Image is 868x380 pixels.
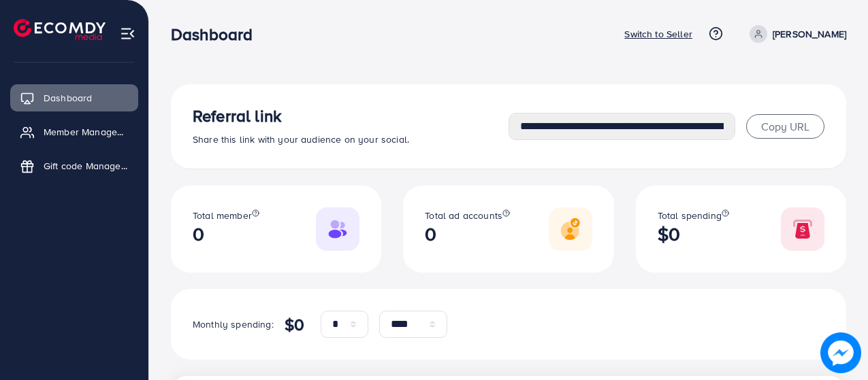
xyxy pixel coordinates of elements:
span: Gift code Management [44,159,128,173]
p: Monthly spending: [193,316,274,332]
span: Total spending [658,209,722,222]
h4: $0 [285,315,304,334]
span: Total member [193,209,252,222]
span: Dashboard [44,91,92,105]
span: Share this link with your audience on your social. [193,133,409,146]
a: Gift code Management [10,152,138,179]
img: Responsive image [549,207,592,251]
span: Member Management [44,125,128,139]
h2: $0 [658,223,729,245]
button: Copy URL [746,114,824,139]
a: Dashboard [10,84,138,111]
a: Member Management [10,118,138,145]
a: [PERSON_NAME] [744,25,846,43]
h3: Dashboard [171,24,263,44]
p: Switch to Seller [624,26,692,42]
h2: 0 [193,223,259,245]
h2: 0 [425,223,510,245]
h3: Referral link [193,106,509,126]
span: Copy URL [761,119,809,134]
img: Responsive image [781,207,824,251]
img: Responsive image [316,207,359,251]
p: [PERSON_NAME] [773,26,846,42]
img: image [820,332,861,373]
img: menu [120,26,135,41]
img: logo [14,19,106,40]
span: Total ad accounts [425,209,502,222]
